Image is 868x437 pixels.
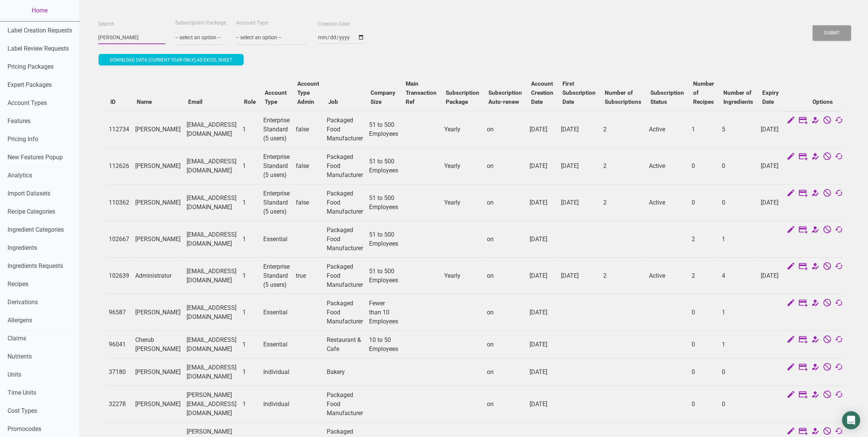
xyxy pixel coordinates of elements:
div: Open Intercom Messenger [842,411,860,429]
td: [DATE] [527,111,558,148]
a: Change Account Type [811,189,820,199]
b: Number of Ingredients [724,89,754,105]
td: [DATE] [758,148,784,184]
button: Download data (current year only) as excel sheet [99,54,244,65]
td: 32278 [106,386,132,422]
td: 112626 [106,148,132,184]
td: on [484,221,527,257]
td: [PERSON_NAME] [132,221,184,257]
b: Number of Subscriptions [605,89,642,105]
td: Active [646,148,689,184]
a: Edit [787,427,796,437]
td: [DATE] [527,257,558,294]
td: Restaurant & Cafe [324,331,366,358]
a: Edit [787,152,796,162]
a: Edit [787,226,796,235]
td: 102667 [106,221,132,257]
td: Essential [260,331,293,358]
td: [DATE] [527,331,558,358]
td: Enterprise Standard (5 users) [260,184,293,221]
td: [EMAIL_ADDRESS][DOMAIN_NAME] [184,294,239,331]
td: Yearly [441,184,484,221]
td: 0 [719,184,758,221]
label: Creation Date [318,20,350,28]
b: Options [813,98,833,105]
b: Account Creation Date [531,80,553,105]
td: [EMAIL_ADDRESS][DOMAIN_NAME] [184,257,239,294]
td: Packaged Food Manufacturer [324,294,366,331]
td: 2 [689,221,719,257]
a: Edit [787,363,796,373]
td: [DATE] [527,358,558,386]
a: Change Auto Renewal [835,116,844,126]
a: Cancel Subscription [823,226,832,235]
td: [EMAIL_ADDRESS][DOMAIN_NAME] [184,358,239,386]
td: Yearly [441,148,484,184]
td: 110362 [106,184,132,221]
td: 2 [601,111,646,148]
td: on [484,148,527,184]
td: 37180 [106,358,132,386]
a: Change Auto Renewal [835,299,844,309]
a: Change Account Type [811,226,820,235]
td: on [484,111,527,148]
td: 0 [719,386,758,422]
a: Edit [787,189,796,199]
td: [DATE] [558,257,601,294]
td: [DATE] [527,221,558,257]
td: 2 [601,148,646,184]
td: 1 [239,386,260,422]
td: on [484,184,527,221]
b: Name [137,98,152,105]
td: on [484,386,527,422]
a: Change Account Type [811,299,820,309]
a: Edit Subscription [799,116,808,126]
td: 96587 [106,294,132,331]
label: Subscription Package [175,19,226,27]
td: [PERSON_NAME] [132,184,184,221]
b: Main Transaction Ref [406,80,437,105]
label: Account Type [236,19,268,27]
span: Download data (current year only) as excel sheet [110,57,232,63]
td: Essential [260,221,293,257]
td: on [484,257,527,294]
td: 2 [601,257,646,294]
td: 5 [719,111,758,148]
td: 51 to 500 Employees [366,111,401,148]
a: Edit Subscription [799,226,808,235]
td: Bakery [324,358,366,386]
td: 0 [689,358,719,386]
td: [PERSON_NAME] [132,148,184,184]
a: Change Account Type [811,335,820,345]
a: Change Account Type [811,262,820,272]
td: 1 [689,111,719,148]
button: Submit [813,25,851,41]
td: 1 [239,148,260,184]
td: 51 to 500 Employees [366,148,401,184]
td: 1 [239,358,260,386]
a: Change Auto Renewal [835,226,844,235]
b: Job [328,98,338,105]
a: Change Auto Renewal [835,427,844,437]
td: 1 [239,257,260,294]
td: 4 [719,257,758,294]
a: Edit Subscription [799,427,808,437]
td: 96041 [106,331,132,358]
td: on [484,331,527,358]
td: [PERSON_NAME] [132,358,184,386]
td: true [293,257,324,294]
td: [DATE] [758,257,784,294]
td: [DATE] [558,111,601,148]
a: Cancel Subscription [823,427,832,437]
td: [PERSON_NAME] [132,111,184,148]
td: Individual [260,358,293,386]
td: 51 to 500 Employees [366,257,401,294]
td: Packaged Food Manufacturer [324,184,366,221]
td: false [293,111,324,148]
td: Packaged Food Manufacturer [324,257,366,294]
a: Cancel Subscription [823,152,832,162]
a: Change Auto Renewal [835,189,844,199]
td: Enterprise Standard (5 users) [260,257,293,294]
td: on [484,294,527,331]
td: [PERSON_NAME] [132,386,184,422]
